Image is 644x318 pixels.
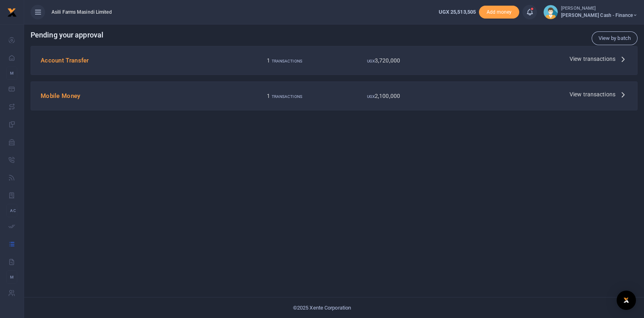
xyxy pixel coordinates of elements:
[267,57,270,64] span: 1
[31,31,638,39] h4: Pending your approval
[436,8,479,16] li: Wallet ballance
[41,56,232,65] h4: Account Transfer
[479,8,519,15] a: Add money
[375,93,400,99] span: 2,100,000
[367,59,375,63] small: UGX
[6,270,17,284] li: M
[6,204,17,217] li: Ac
[367,94,375,99] small: UGX
[543,5,558,19] img: profile-user
[267,93,270,99] span: 1
[479,6,519,19] span: Add money
[617,291,636,310] div: Open Intercom Messenger
[7,9,17,15] a: logo-small logo-large logo-large
[272,59,302,63] small: TRANSACTIONS
[439,9,476,15] span: UGX 25,513,505
[48,8,115,16] span: Asili Farms Masindi Limited
[561,5,638,12] small: [PERSON_NAME]
[6,67,17,80] li: M
[375,57,400,64] span: 3,720,000
[7,8,17,17] img: logo-small
[272,94,302,99] small: TRANSACTIONS
[570,90,615,99] span: View transactions
[543,5,638,19] a: profile-user [PERSON_NAME] [PERSON_NAME] Cash - Finance
[479,6,519,19] li: Toup your wallet
[439,8,476,16] a: UGX 25,513,505
[592,31,638,45] a: View by batch
[561,12,638,19] span: [PERSON_NAME] Cash - Finance
[570,54,615,63] span: View transactions
[41,91,232,100] h4: Mobile Money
